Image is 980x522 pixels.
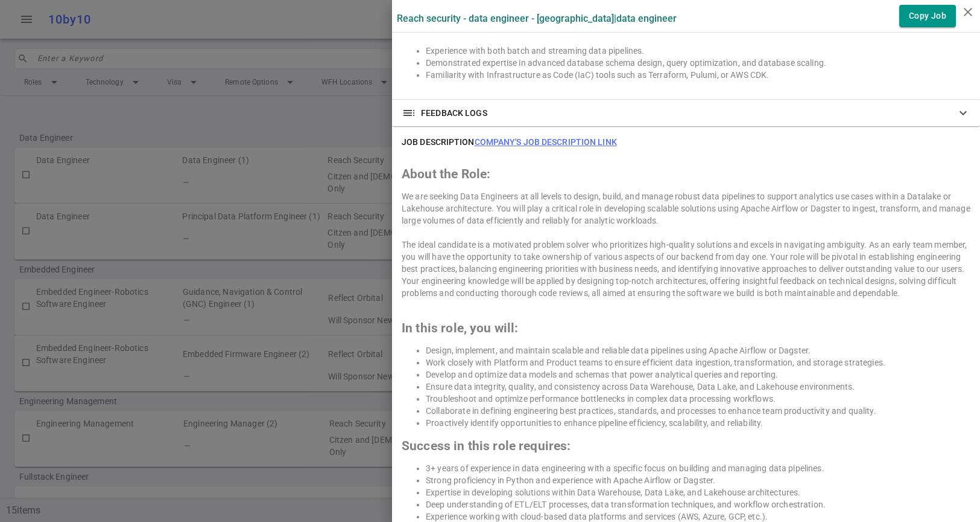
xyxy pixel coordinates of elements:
[475,137,617,147] a: Company's job description link
[426,405,970,417] li: Collaborate in defining engineering best practices, standards, and processes to enhance team prod...
[899,5,956,27] button: Copy Job
[961,5,975,19] i: close
[392,100,980,126] div: FEEDBACK LOGS
[426,356,970,369] li: Work closely with Platform and Product teams to ensure efficient data ingestion, transformation, ...
[397,13,677,24] label: Reach Security - Data Engineer - [GEOGRAPHIC_DATA] | Data Engineer
[426,45,970,57] li: Experience with both batch and streaming data pipelines.
[956,106,970,120] span: expand_more
[426,498,970,511] li: Deep understanding of ETL/ELT processes, data transformation techniques, and workflow orchestration.
[426,462,970,474] li: 3+ years of experience in data engineering with a specific focus on building and managing data pi...
[402,440,970,452] h2: Success in this role requires:
[426,57,970,69] li: Demonstrated expertise in advanced database schema design, query optimization, and database scaling.
[426,486,970,498] li: Expertise in developing solutions within Data Warehouse, Data Lake, and Lakehouse architectures.
[426,369,970,381] li: Develop and optimize data models and schemas that power analytical queries and reporting.
[426,381,970,393] li: Ensure data integrity, quality, and consistency across Data Warehouse, Data Lake, and Lakehouse e...
[402,239,970,299] div: The ideal candidate is a motivated problem solver who prioritizes high-quality solutions and exce...
[426,69,970,81] li: Familiarity with Infrastructure as Code (IaC) tools such as Terraform, Pulumi, or AWS CDK.
[421,107,487,119] span: FEEDBACK LOGS
[426,474,970,486] li: Strong proficiency in Python and experience with Apache Airflow or Dagster.
[402,168,970,180] h2: About the Role:
[402,190,970,227] div: We are seeking Data Engineers at all levels to design, build, and manage robust data pipelines to...
[426,417,970,429] li: Proactively identify opportunities to enhance pipeline efficiency, scalability, and reliability.
[426,393,970,405] li: Troubleshoot and optimize performance bottlenecks in complex data processing workflows.
[402,136,617,148] h6: JOB DESCRIPTION
[402,106,416,120] span: toc
[402,322,970,334] h2: In this role, you will:
[426,344,970,356] li: Design, implement, and maintain scalable and reliable data pipelines using Apache Airflow or Dags...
